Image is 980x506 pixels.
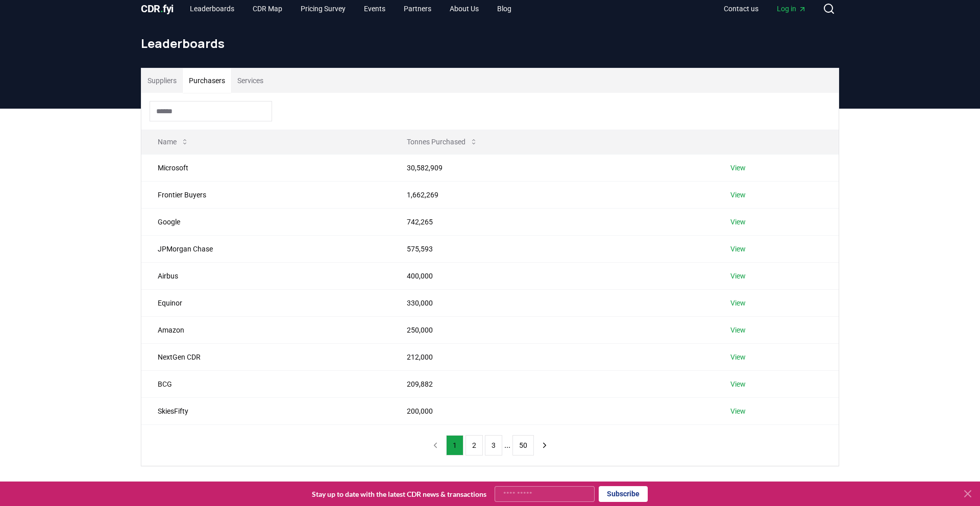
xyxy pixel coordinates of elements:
[730,406,746,416] a: View
[231,68,269,93] button: Services
[777,4,806,14] span: Log in
[730,244,746,254] a: View
[150,132,197,152] button: Name
[390,370,715,397] td: 209,882
[141,370,390,397] td: BCG
[141,181,390,208] td: Frontier Buyers
[390,235,715,262] td: 575,593
[730,163,746,173] a: View
[390,343,715,370] td: 212,000
[390,181,715,208] td: 1,662,269
[730,379,746,389] a: View
[141,208,390,235] td: Google
[390,316,715,343] td: 250,000
[465,435,483,456] button: 2
[141,316,390,343] td: Amazon
[390,262,715,289] td: 400,000
[390,397,715,424] td: 200,000
[141,235,390,262] td: JPMorgan Chase
[504,439,510,451] li: ...
[512,435,534,456] button: 50
[183,68,231,93] button: Purchasers
[390,154,715,181] td: 30,582,909
[141,262,390,289] td: Airbus
[160,3,163,15] span: .
[141,154,390,181] td: Microsoft
[730,190,746,200] a: View
[141,2,174,16] a: CDR.fyi
[730,325,746,335] a: View
[141,397,390,424] td: SkiesFifty
[141,68,183,93] button: Suppliers
[730,217,746,227] a: View
[141,343,390,370] td: NextGen CDR
[141,35,839,52] h1: Leaderboards
[390,289,715,316] td: 330,000
[730,298,746,308] a: View
[390,208,715,235] td: 742,265
[399,132,486,152] button: Tonnes Purchased
[730,271,746,281] a: View
[141,289,390,316] td: Equinor
[536,435,553,456] button: next page
[730,352,746,362] a: View
[141,3,174,15] span: CDR fyi
[485,435,502,456] button: 3
[446,435,463,456] button: 1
